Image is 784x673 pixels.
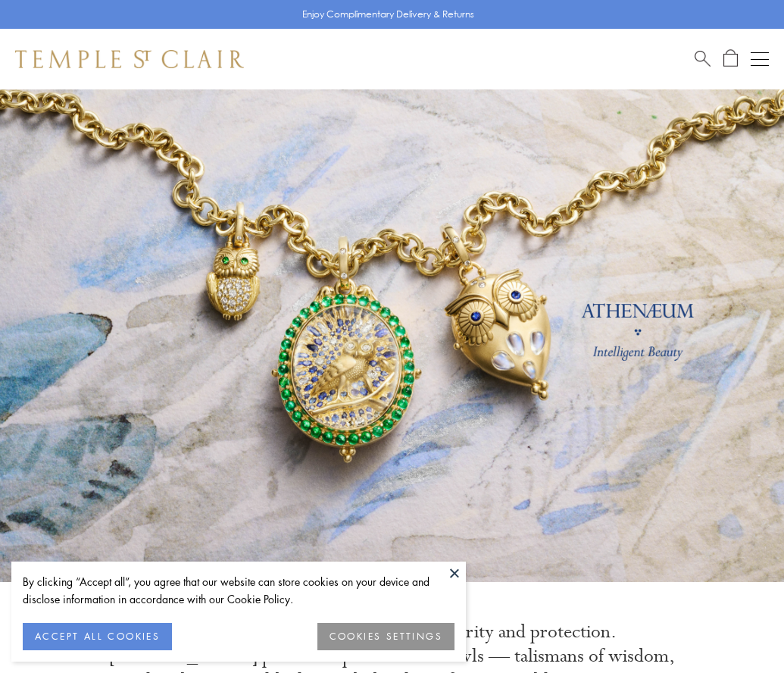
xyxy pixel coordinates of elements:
[23,623,172,650] button: ACCEPT ALL COOKIES
[15,50,244,68] img: Temple St. Clair
[317,623,454,650] button: COOKIES SETTINGS
[695,49,711,68] a: Search
[23,573,454,608] div: By clicking “Accept all”, you agree that our website can store cookies on your device and disclos...
[723,49,738,68] a: Open Shopping Bag
[302,7,474,22] p: Enjoy Complimentary Delivery & Returns
[751,50,769,68] button: Open navigation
